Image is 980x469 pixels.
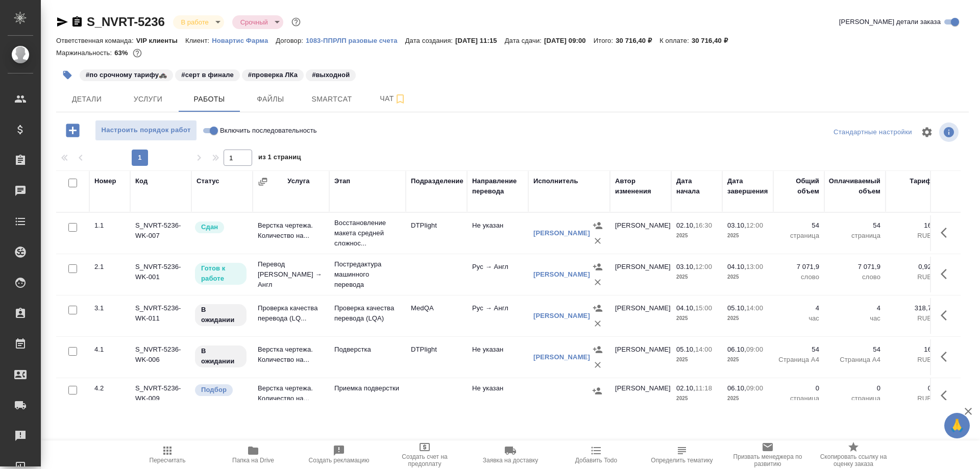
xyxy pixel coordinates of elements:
[915,120,939,144] span: Настроить таблицу
[746,221,763,229] p: 12:00
[891,313,932,324] p: RUB
[307,93,356,106] span: Smartcat
[124,93,173,106] span: Услуги
[676,263,695,270] p: 03.10,
[174,70,241,79] span: серт в финале
[201,346,240,366] p: В ожидании
[615,176,666,196] div: Автор изменения
[727,272,768,282] p: 2025
[467,298,528,334] td: Рус → Англ
[727,231,768,241] p: 2025
[829,231,880,241] p: страница
[610,339,671,375] td: [PERSON_NAME]
[306,36,405,44] a: 1083-ППРЛП разовые счета
[185,93,234,106] span: Работы
[829,220,880,231] p: 54
[94,383,125,393] div: 4.2
[676,272,717,282] p: 2025
[533,353,590,361] a: [PERSON_NAME]
[778,344,819,355] p: 54
[253,215,329,251] td: Верстка чертежа. Количество на...
[472,176,523,196] div: Направление перевода
[590,383,605,399] button: Назначить
[62,93,111,106] span: Детали
[891,272,932,282] p: RUB
[839,17,941,27] span: [PERSON_NAME] детали заказа
[246,93,295,106] span: Файлы
[369,92,418,105] span: Чат
[891,220,932,231] p: 16
[829,355,880,365] p: Страница А4
[467,257,528,292] td: Рус → Англ
[778,313,819,324] p: час
[778,393,819,404] p: страница
[455,37,505,44] p: [DATE] 11:15
[727,263,746,270] p: 04.10,
[467,339,528,375] td: Не указан
[253,339,329,375] td: Верстка чертежа. Количество на...
[334,218,401,249] p: Восстановление макета средней сложнос...
[56,49,114,57] p: Маржинальность:
[306,37,405,44] p: 1083-ППРЛП разовые счета
[181,70,234,80] p: #серт в финале
[935,383,959,408] button: Здесь прячутся важные кнопки
[829,393,880,404] p: страница
[248,70,298,80] p: #проверка ЛКа
[406,215,467,251] td: DTPlight
[467,215,528,251] td: Не указан
[135,176,148,186] div: Код
[334,344,401,355] p: Подверстка
[194,383,248,397] div: Можно подбирать исполнителей
[201,222,218,232] p: Сдан
[695,345,712,353] p: 14:00
[891,393,932,404] p: RUB
[610,257,671,292] td: [PERSON_NAME]
[727,393,768,404] p: 2025
[590,301,605,316] button: Назначить
[201,263,240,284] p: Готов к работе
[173,15,224,29] div: В работе
[829,344,880,355] p: 54
[727,221,746,229] p: 03.10,
[935,303,959,328] button: Здесь прячутся важные кнопки
[59,120,87,141] button: Добавить работу
[71,16,83,28] button: Скопировать ссылку
[305,70,357,79] span: выходной
[935,262,959,286] button: Здесь прячутся важные кнопки
[312,70,350,80] p: #выходной
[253,298,329,334] td: Проверка качества перевода (LQ...
[948,415,966,436] span: 🙏
[86,70,167,80] p: #по срочному тарифу🚓
[590,275,605,290] button: Удалить
[778,383,819,393] p: 0
[891,383,932,393] p: 0
[131,46,144,60] button: 9508.95 RUB;
[212,37,276,44] p: Новартис Фарма
[695,384,712,392] p: 11:18
[94,303,125,313] div: 3.1
[695,221,712,229] p: 16:30
[197,176,219,186] div: Статус
[891,344,932,355] p: 16
[778,262,819,272] p: 7 071,9
[616,37,659,44] p: 30 716,40 ₽
[590,259,605,275] button: Назначить
[891,231,932,241] p: RUB
[194,344,248,368] div: Исполнитель назначен, приступать к работе пока рано
[727,176,768,196] div: Дата завершения
[831,125,915,140] div: split button
[533,229,590,237] a: [PERSON_NAME]
[56,37,136,44] p: Ответственная команда:
[746,304,763,312] p: 14:00
[610,215,671,251] td: [PERSON_NAME]
[130,257,191,292] td: S_NVRT-5236-WK-001
[891,262,932,272] p: 0,92
[727,304,746,312] p: 05.10,
[232,15,283,29] div: В работе
[334,176,350,186] div: Этап
[467,378,528,414] td: Не указан
[289,15,303,29] button: Доп статусы указывают на важность/срочность заказа
[676,345,695,353] p: 05.10,
[727,355,768,365] p: 2025
[237,18,271,27] button: Срочный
